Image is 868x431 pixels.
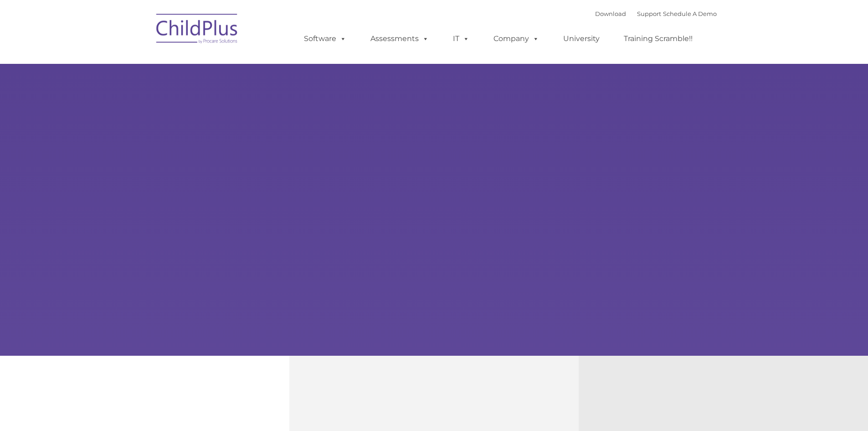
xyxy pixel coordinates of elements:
[595,10,717,17] font: |
[595,10,626,17] a: Download
[615,30,702,48] a: Training Scramble!!
[663,10,717,17] a: Schedule A Demo
[637,10,661,17] a: Support
[295,30,355,48] a: Software
[554,30,609,48] a: University
[152,7,243,53] img: ChildPlus by Procare Solutions
[444,30,478,48] a: IT
[484,30,548,48] a: Company
[361,30,438,48] a: Assessments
